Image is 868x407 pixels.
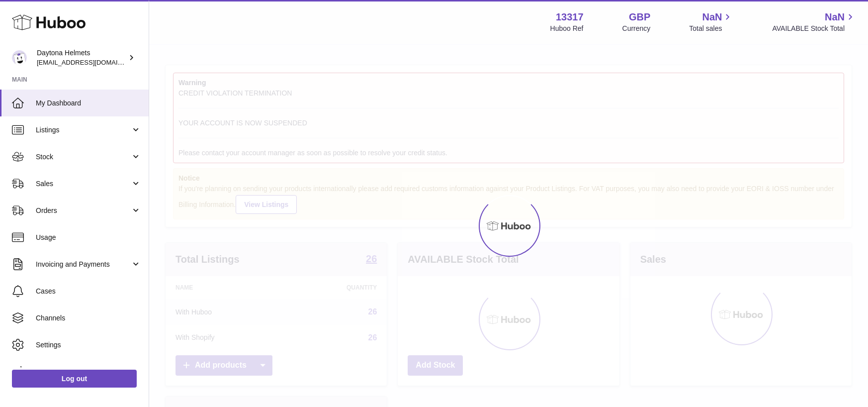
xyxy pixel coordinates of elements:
[36,99,141,108] span: My Dashboard
[12,370,137,388] a: Log out
[37,58,146,66] span: [EMAIL_ADDRESS][DOMAIN_NAME]
[36,340,141,350] span: Settings
[556,10,584,24] strong: 13317
[772,24,856,33] span: AVAILABLE Stock Total
[689,24,733,33] span: Total sales
[622,24,651,33] div: Currency
[36,287,141,296] span: Cases
[36,125,131,135] span: Listings
[550,24,584,33] div: Huboo Ref
[12,50,27,65] img: internalAdmin-13317@internal.huboo.com
[36,206,131,215] span: Orders
[629,10,650,24] strong: GBP
[37,48,126,67] div: Daytona Helmets
[702,10,722,24] span: NaN
[36,367,141,377] span: Returns
[36,313,141,323] span: Channels
[772,10,856,33] a: NaN AVAILABLE Stock Total
[36,233,141,242] span: Usage
[825,10,845,24] span: NaN
[689,10,733,33] a: NaN Total sales
[36,179,131,189] span: Sales
[36,260,131,269] span: Invoicing and Payments
[36,152,131,162] span: Stock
